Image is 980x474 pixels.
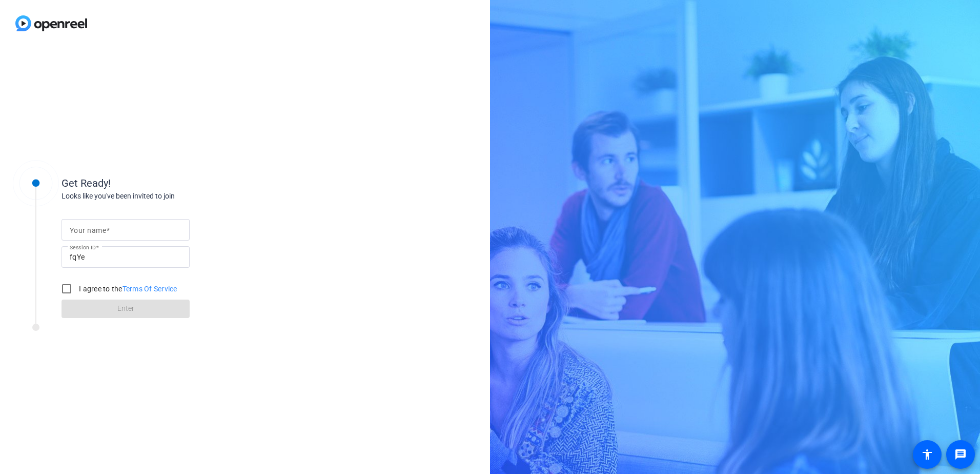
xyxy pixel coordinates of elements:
mat-label: Your name [70,226,106,234]
div: Looks like you've been invited to join [62,191,267,202]
mat-icon: accessibility [921,448,933,461]
a: Terms Of Service [122,285,177,293]
mat-icon: message [954,448,967,461]
label: I agree to the [77,284,177,294]
div: Get Ready! [62,175,267,191]
mat-label: Session ID [70,244,96,250]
